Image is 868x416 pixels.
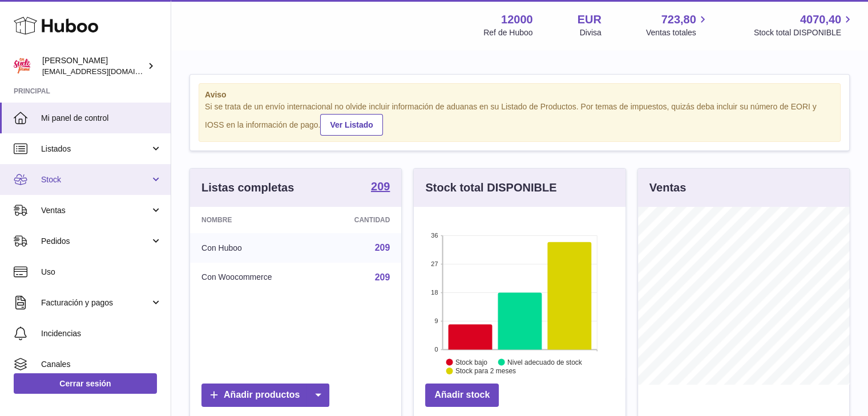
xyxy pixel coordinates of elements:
text: 18 [431,289,438,296]
a: Añadir productos [201,384,329,407]
a: Ver Listado [320,114,382,136]
td: Con Huboo [190,233,320,263]
span: 4070,40 [800,12,841,27]
a: 209 [371,181,390,194]
span: [EMAIL_ADDRESS][DOMAIN_NAME] [42,67,168,76]
a: 723,80 Ventas totales [646,12,709,38]
div: Divisa [580,27,601,38]
strong: 12000 [501,12,533,27]
span: Incidencias [41,328,162,339]
span: Ventas [41,205,150,216]
th: Nombre [190,207,320,233]
a: 4070,40 Stock total DISPONIBLE [754,12,854,38]
span: Uso [41,267,162,278]
span: 723,80 [661,12,696,27]
a: 209 [375,272,390,282]
a: Cerrar sesión [14,373,157,394]
th: Cantidad [320,207,401,233]
strong: EUR [578,12,601,27]
h3: Ventas [649,180,686,195]
text: Stock bajo [455,358,487,366]
h3: Listas completas [201,180,294,195]
span: Listados [41,144,150,154]
span: Facturación y pagos [41,297,150,308]
text: 0 [435,346,438,353]
h3: Stock total DISPONIBLE [425,180,556,195]
strong: 209 [371,181,390,192]
img: mar@ensuelofirme.com [14,58,31,75]
text: 27 [431,260,438,267]
div: Si se trata de un envío internacional no olvide incluir información de aduanas en su Listado de P... [205,101,834,136]
a: 209 [375,243,390,252]
span: Ventas totales [646,27,709,38]
span: Stock [41,174,150,185]
text: 36 [431,232,438,239]
span: Canales [41,359,162,370]
span: Stock total DISPONIBLE [754,27,854,38]
div: Ref de Huboo [483,27,532,38]
span: Mi panel de control [41,113,162,124]
a: Añadir stock [425,384,499,407]
text: Nivel adecuado de stock [507,358,583,366]
text: 9 [435,317,438,324]
td: Con Woocommerce [190,263,320,292]
text: Stock para 2 meses [455,367,516,375]
strong: Aviso [205,89,834,100]
div: [PERSON_NAME] [42,55,145,77]
span: Pedidos [41,236,150,247]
